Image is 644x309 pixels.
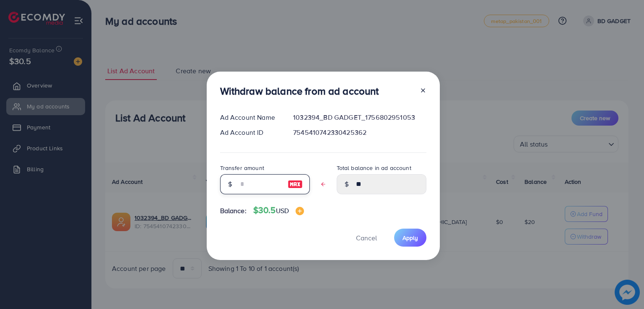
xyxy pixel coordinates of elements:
img: image [296,207,304,215]
button: Apply [394,229,426,247]
div: 7545410742330425362 [286,128,433,137]
div: Ad Account Name [213,113,287,122]
img: image [288,179,303,189]
div: 1032394_BD GADGET_1756802951053 [286,113,433,122]
span: Apply [402,234,418,242]
span: Cancel [356,233,377,242]
div: Ad Account ID [213,128,287,137]
span: USD [276,206,289,215]
h3: Withdraw balance from ad account [220,85,379,97]
span: Balance: [220,206,247,216]
label: Transfer amount [220,164,264,172]
button: Cancel [345,229,387,247]
h4: $30.5 [253,205,304,216]
label: Total balance in ad account [337,164,411,172]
